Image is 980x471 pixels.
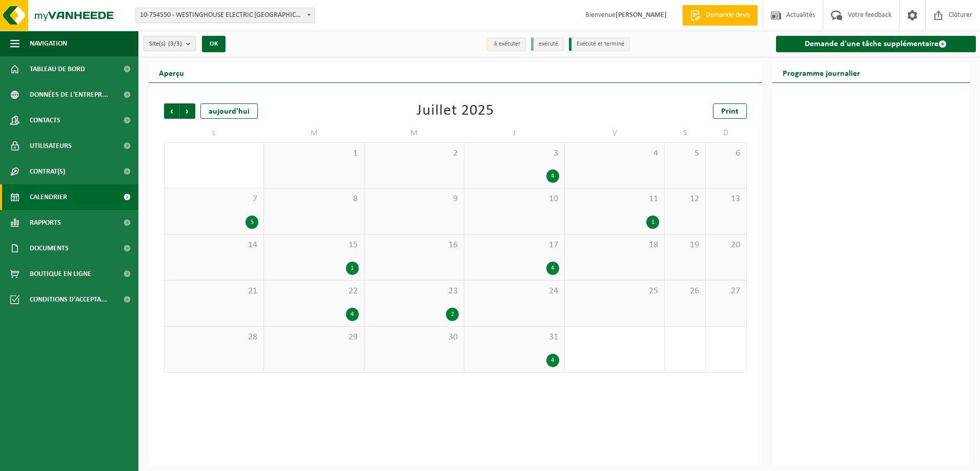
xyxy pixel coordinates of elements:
[721,108,739,116] span: Print
[370,286,459,297] span: 23
[469,194,559,205] span: 10
[164,103,179,119] span: Précédent
[772,62,870,82] h2: Programme journalier
[164,124,264,142] td: L
[546,354,559,367] div: 4
[170,194,258,205] span: 7
[269,148,358,159] span: 1
[711,194,741,205] span: 13
[670,286,700,297] span: 26
[30,108,60,133] span: Contacts
[269,286,358,297] span: 22
[546,169,559,183] div: 4
[670,148,700,159] span: 5
[30,210,61,235] span: Rapports
[565,124,665,142] td: V
[469,148,559,159] span: 3
[136,8,314,23] span: 10-754550 - WESTINGHOUSE ELECTRIC BELGIUM - NIVELLES
[570,286,659,297] span: 25
[200,103,258,119] div: aujourd'hui
[269,194,358,205] span: 8
[464,124,564,142] td: J
[168,40,182,47] count: (3/3)
[616,11,667,19] strong: [PERSON_NAME]
[670,240,700,251] span: 19
[469,240,559,251] span: 17
[417,103,494,119] div: Juillet 2025
[264,124,364,142] td: M
[531,37,564,51] li: exécuté
[30,31,67,56] span: Navigation
[269,240,358,251] span: 15
[30,133,72,159] span: Utilisateurs
[346,308,359,321] div: 4
[570,240,659,251] span: 18
[446,308,459,321] div: 2
[30,56,85,82] span: Tableau de bord
[570,148,659,159] span: 4
[370,194,459,205] span: 9
[149,62,194,82] h2: Aperçu
[30,82,108,108] span: Données de l'entrepr...
[682,5,758,26] a: Demande devis
[144,36,196,51] button: Site(s)(3/3)
[149,36,182,52] span: Site(s)
[170,286,258,297] span: 21
[370,240,459,251] span: 16
[170,332,258,343] span: 28
[713,103,747,119] a: Print
[546,262,559,275] div: 4
[703,10,752,20] span: Demande devis
[469,286,559,297] span: 24
[30,235,69,261] span: Documents
[469,332,559,343] span: 31
[30,287,107,312] span: Conditions d'accepta...
[364,124,464,142] td: M
[180,103,195,119] span: Suivant
[30,184,67,210] span: Calendrier
[569,37,630,51] li: Exécuté et terminé
[346,262,359,275] div: 1
[246,216,258,229] div: 5
[170,240,258,251] span: 14
[30,159,65,184] span: Contrat(s)
[711,286,741,297] span: 27
[706,124,747,142] td: D
[370,148,459,159] span: 2
[202,36,226,52] button: OK
[30,261,91,287] span: Boutique en ligne
[776,36,976,52] a: Demande d'une tâche supplémentaire
[665,124,706,142] td: S
[269,332,358,343] span: 29
[646,216,659,229] div: 1
[711,240,741,251] span: 20
[670,194,700,205] span: 12
[711,148,741,159] span: 6
[486,37,526,51] li: à exécuter
[370,332,459,343] span: 30
[135,8,315,23] span: 10-754550 - WESTINGHOUSE ELECTRIC BELGIUM - NIVELLES
[570,194,659,205] span: 11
